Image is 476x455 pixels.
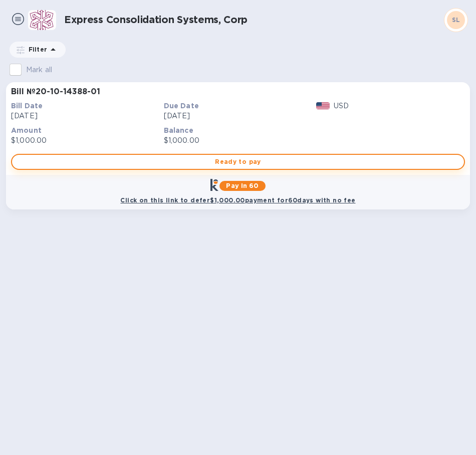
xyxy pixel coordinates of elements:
h1: Express Consolidation Systems, Corp [64,14,444,26]
h3: Bill № 20-10-14388-01 [11,87,100,97]
span: Ready to pay [20,156,456,168]
p: Filter [25,45,47,54]
b: Click on this link to defer $1,000.00 payment for 60 days with no fee [120,196,355,204]
p: Mark all [26,65,52,75]
p: USD [334,101,349,111]
b: Bill Date [11,102,43,110]
b: Due Date [164,102,199,110]
b: Pay in 60 [226,182,259,189]
p: $1,000.00 [11,135,160,146]
p: [DATE] [164,111,313,121]
b: Amount [11,126,42,134]
button: Ready to pay [11,154,465,170]
img: USD [316,102,330,109]
b: SL [452,16,460,24]
b: Balance [164,126,193,134]
p: $1,000.00 [164,135,313,146]
p: [DATE] [11,111,160,121]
